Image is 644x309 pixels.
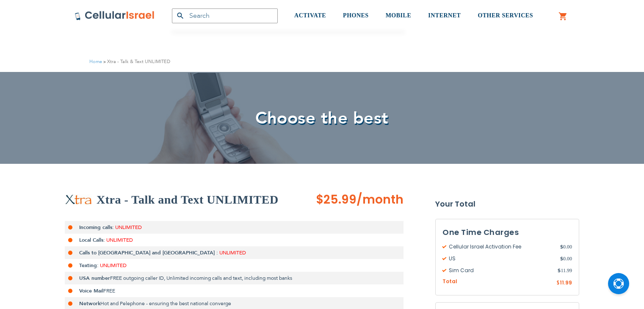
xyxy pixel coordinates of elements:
strong: Local Calls: [79,237,105,243]
span: Total [442,278,457,286]
strong: Your Total [435,198,579,210]
span: INTERNET [428,12,461,19]
span: Sim Card [442,267,558,274]
span: Cellular Israel Activation Fee [442,243,560,251]
strong: Calls to [GEOGRAPHIC_DATA] and [GEOGRAPHIC_DATA] : [79,249,218,256]
span: PHONES [343,12,369,19]
span: /month [357,191,404,208]
img: Cellular Israel Logo [75,11,155,21]
span: US [442,255,560,262]
li: Xtra - Talk & Text UNLIMITED [102,58,170,66]
input: Search [172,8,278,23]
span: $ [558,267,561,274]
span: 11.99 [558,267,572,274]
strong: Voice Mail [79,287,103,294]
a: Home [89,58,102,65]
span: OTHER SERVICES [478,12,533,19]
span: $ [560,243,563,251]
span: ACTIVATE [294,12,326,19]
span: MOBILE [386,12,412,19]
span: UNLIMITED [115,224,142,231]
span: 11.99 [560,279,572,286]
span: UNLIMITED [106,237,133,243]
span: UNLIMITED [100,262,127,269]
span: $ [556,279,560,287]
strong: Texting: [79,262,99,269]
h2: Xtra - Talk and Text UNLIMITED [97,191,279,208]
h3: One Time Charges [442,226,572,239]
strong: Network [79,300,100,307]
span: 0.00 [560,243,572,251]
strong: Incoming calls: [79,224,114,231]
span: UNLIMITED [219,249,246,256]
span: 0.00 [560,255,572,262]
span: $25.99 [316,191,357,208]
span: Choose the best [255,107,389,130]
span: FREE outgoing caller ID, Unlimited incoming calls and text, including most banks [110,275,292,281]
span: $ [560,255,563,262]
img: Xtra - Talk & Text UNLIMITED [65,194,92,205]
strong: USA number [79,275,110,281]
span: FREE [103,287,115,294]
span: Hot and Pelephone - ensuring the best national converge [100,300,231,307]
